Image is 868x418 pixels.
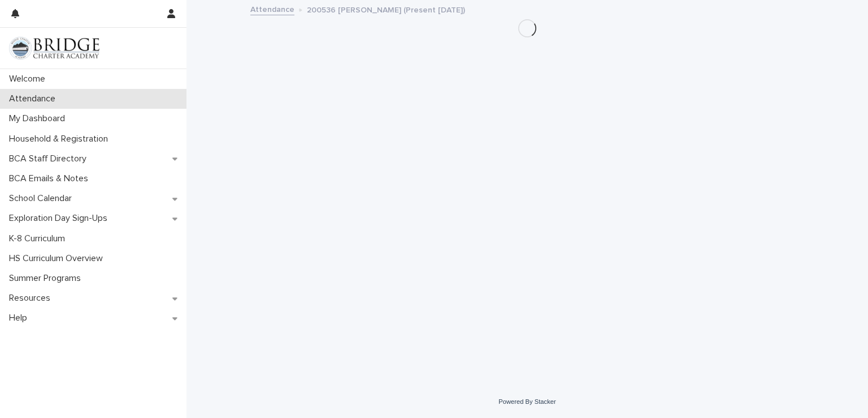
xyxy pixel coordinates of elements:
[250,2,294,15] a: Attendance
[5,233,74,244] p: K-8 Curriculum
[5,173,97,184] p: BCA Emails & Notes
[498,398,555,405] a: Powered By Stacker
[5,253,112,264] p: HS Curriculum Overview
[5,293,59,304] p: Resources
[5,313,36,323] p: Help
[9,37,99,59] img: V1C1m3IdTEidaUdm9Hs0
[5,93,64,104] p: Attendance
[5,113,74,124] p: My Dashboard
[5,74,54,84] p: Welcome
[5,273,90,284] p: Summer Programs
[5,153,96,164] p: BCA Staff Directory
[5,193,81,204] p: School Calendar
[5,134,117,144] p: Household & Registration
[307,3,465,15] p: 200536 [PERSON_NAME] (Present [DATE])
[5,213,116,224] p: Exploration Day Sign-Ups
